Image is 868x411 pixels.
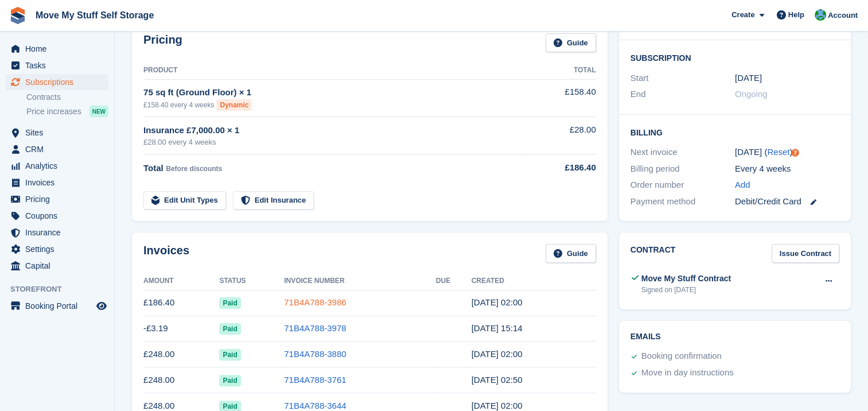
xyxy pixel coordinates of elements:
[472,375,523,385] time: 2025-08-01 01:50:20 UTC
[25,74,94,90] span: Subscriptions
[284,375,346,385] a: 71B4A788-3761
[6,208,108,224] a: menu
[630,162,735,176] div: Billing period
[472,272,596,290] th: Created
[219,297,240,309] span: Paid
[630,126,839,138] h2: Billing
[6,57,108,73] a: menu
[630,244,676,263] h2: Contract
[815,9,826,21] img: Dan
[143,272,219,290] th: Amount
[641,366,734,380] div: Move in day instructions
[630,146,735,159] div: Next invoice
[25,224,94,241] span: Insurance
[641,273,731,285] div: Move My Stuff Contract
[143,244,189,263] h2: Invoices
[6,175,108,191] a: menu
[630,179,735,192] div: Order number
[25,57,94,73] span: Tasks
[526,79,596,117] td: £158.40
[6,41,108,57] a: menu
[772,244,839,263] a: Issue Contract
[143,61,526,80] th: Product
[9,7,26,24] img: stora-icon-8386f47178a22dfd0bd8f6a31ec36ba5ce8667c1dd55bd0f319d3a0aa187defe.svg
[25,258,94,274] span: Capital
[143,33,182,52] h2: Pricing
[284,272,436,290] th: Invoice Number
[630,88,735,101] div: End
[143,316,219,342] td: -£3.19
[436,272,472,290] th: Due
[6,74,108,90] a: menu
[630,195,735,208] div: Payment method
[641,350,722,363] div: Booking confirmation
[143,290,219,316] td: £186.40
[95,299,108,313] a: Preview store
[143,191,226,210] a: Edit Unit Types
[526,161,596,175] div: £186.40
[216,99,252,111] div: Dynamic
[219,375,240,386] span: Paid
[166,165,222,173] span: Before discounts
[735,179,750,192] a: Add
[731,9,754,21] span: Create
[25,125,94,141] span: Sites
[143,124,526,137] div: Insurance £7,000.00 × 1
[6,191,108,207] a: menu
[546,33,596,52] a: Guide
[790,148,800,158] div: Tooltip anchor
[219,349,240,360] span: Paid
[735,89,768,99] span: Ongoing
[143,99,526,111] div: £158.40 every 4 weeks
[143,342,219,367] td: £248.00
[143,137,526,148] div: £28.00 every 4 weeks
[641,285,731,295] div: Signed on [DATE]
[25,158,94,174] span: Analytics
[6,141,108,157] a: menu
[284,297,346,307] a: 71B4A788-3986
[26,92,108,103] a: Contracts
[735,162,839,176] div: Every 4 weeks
[25,208,94,224] span: Coupons
[546,244,596,263] a: Guide
[828,10,858,21] span: Account
[25,241,94,257] span: Settings
[630,52,839,63] h2: Subscription
[630,72,735,85] div: Start
[526,117,596,154] td: £28.00
[25,191,94,207] span: Pricing
[31,6,158,25] a: Move My Stuff Self Storage
[6,125,108,141] a: menu
[219,323,240,335] span: Paid
[233,191,314,210] a: Edit Insurance
[472,349,523,359] time: 2025-08-29 01:00:31 UTC
[788,9,804,21] span: Help
[735,146,839,159] div: [DATE] ( )
[6,241,108,257] a: menu
[735,195,839,208] div: Debit/Credit Card
[767,147,789,157] a: Reset
[89,106,108,117] div: NEW
[6,258,108,274] a: menu
[6,158,108,174] a: menu
[25,298,94,314] span: Booking Portal
[10,284,114,295] span: Storefront
[284,401,346,410] a: 71B4A788-3644
[143,163,164,173] span: Total
[25,175,94,191] span: Invoices
[25,41,94,57] span: Home
[284,323,346,333] a: 71B4A788-3978
[284,349,346,359] a: 71B4A788-3880
[143,86,526,99] div: 75 sq ft (Ground Floor) × 1
[6,298,108,314] a: menu
[472,323,523,333] time: 2025-09-24 14:14:42 UTC
[26,105,108,118] a: Price increases NEW
[735,72,762,85] time: 2025-03-14 01:00:00 UTC
[472,297,523,307] time: 2025-09-26 01:00:51 UTC
[143,367,219,393] td: £248.00
[630,332,839,342] h2: Emails
[6,224,108,241] a: menu
[526,61,596,80] th: Total
[219,272,284,290] th: Status
[472,401,523,410] time: 2025-07-04 01:00:55 UTC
